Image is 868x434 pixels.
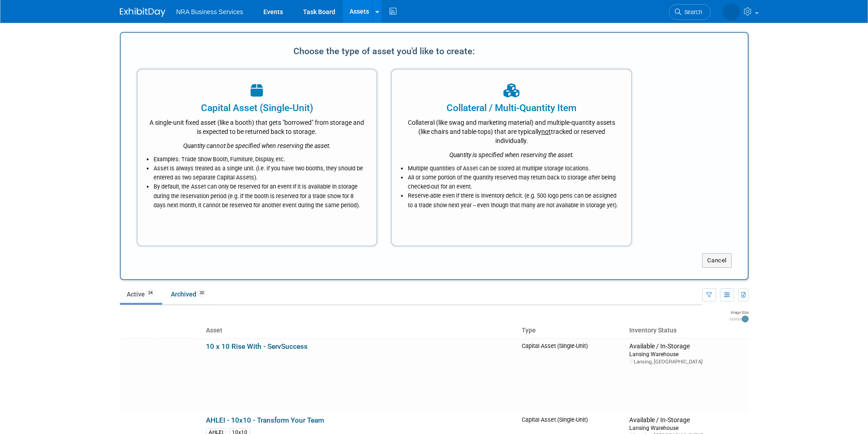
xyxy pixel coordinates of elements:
span: 30 [197,290,207,296]
div: Image Size [729,310,749,315]
div: Available / In-Storage [629,416,745,424]
a: Archived30 [164,286,214,303]
div: Capital Asset (Single-Unit) [149,101,365,115]
button: Cancel [702,253,732,268]
img: ExhibitDay [120,8,165,17]
li: By default, the Asset can only be reserved for an event if it is available in storage during the ... [154,182,365,209]
li: Multiple quantities of Asset can be stored at multiple storage locations. [408,164,620,173]
th: Asset [202,323,518,338]
span: NRA Business Services [176,8,243,15]
span: 34 [145,290,155,296]
a: Search [669,4,711,20]
div: Collateral (like swag and marketing material) and multiple-quantity assets (like chairs and table... [403,115,620,145]
li: Reserve-able even if there is inventory deficit. (e.g. 500 logo pens can be assigned to a trade s... [408,191,620,209]
i: Quantity cannot be specified when reserving the asset. [183,142,331,149]
div: Lansing Warehouse [629,350,745,358]
div: Collateral / Multi-Quantity Item [403,101,620,115]
div: A single-unit fixed asset (like a booth) that gets "borrowed" from storage and is expected to be ... [149,115,365,136]
li: All or some portion of the quantity reserved may return back to storage after being checked-out f... [408,173,620,191]
a: AHLEI - 10x10 - Transform Your Team [206,416,324,424]
i: Quantity is specified when reserving the asset. [449,151,574,158]
li: Examples: Trade Show Booth, Furniture, Display, etc. [154,155,365,164]
li: Asset is always treated as a single unit. (i.e. if you have two booths, they should be entered as... [154,164,365,182]
a: 10 x 10 Rise With - ServSuccess [206,342,308,351]
a: Active34 [120,286,162,303]
span: Search [681,9,702,15]
div: Lansing, [GEOGRAPHIC_DATA] [629,358,745,365]
span: not [541,128,551,135]
div: Lansing Warehouse [629,424,745,432]
div: Choose the type of asset you'd like to create: [137,42,632,60]
th: Type [518,323,626,338]
img: Scott Anderson [723,3,740,20]
td: Capital Asset (Single-Unit) [518,338,626,413]
div: Available / In-Storage [629,342,745,351]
